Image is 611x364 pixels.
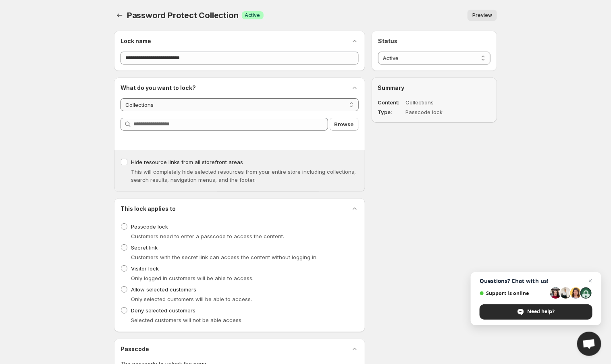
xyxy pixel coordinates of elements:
span: Allow selected customers [131,286,196,293]
h2: What do you want to lock? [121,84,196,92]
span: Customers with the secret link can access the content without logging in. [131,254,318,260]
div: Need help? [480,304,592,320]
dt: Type : [378,108,404,116]
button: Browse [330,118,359,131]
span: Only selected customers will be able to access. [131,296,252,302]
span: Preview [472,12,492,19]
span: Selected customers will not be able access. [131,317,243,323]
span: Passcode lock [131,223,168,230]
span: Support is online [480,290,547,296]
span: Visitor lock [131,265,159,272]
h2: This lock applies to [121,205,176,213]
span: Close chat [586,276,595,286]
div: Open chat [577,332,601,356]
dt: Content : [378,98,404,106]
button: Back [114,10,125,21]
button: Preview [468,10,497,21]
span: Customers need to enter a passcode to access the content. [131,233,284,239]
h2: Lock name [121,37,151,45]
h2: Status [378,37,490,45]
h2: Passcode [121,345,149,353]
span: Hide resource links from all storefront areas [131,159,243,165]
dd: Collections [405,98,468,106]
span: Need help? [528,308,555,315]
span: Browse [335,120,354,128]
dd: Passcode lock [405,108,468,116]
span: Deny selected customers [131,307,195,314]
span: Password Protect Collection [127,10,239,20]
span: Secret link [131,244,158,251]
span: Questions? Chat with us! [480,278,592,284]
span: Only logged in customers will be able to access. [131,275,254,281]
span: Active [245,12,260,19]
span: This will completely hide selected resources from your entire store including collections, search... [131,168,356,183]
h2: Summary [378,84,490,92]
